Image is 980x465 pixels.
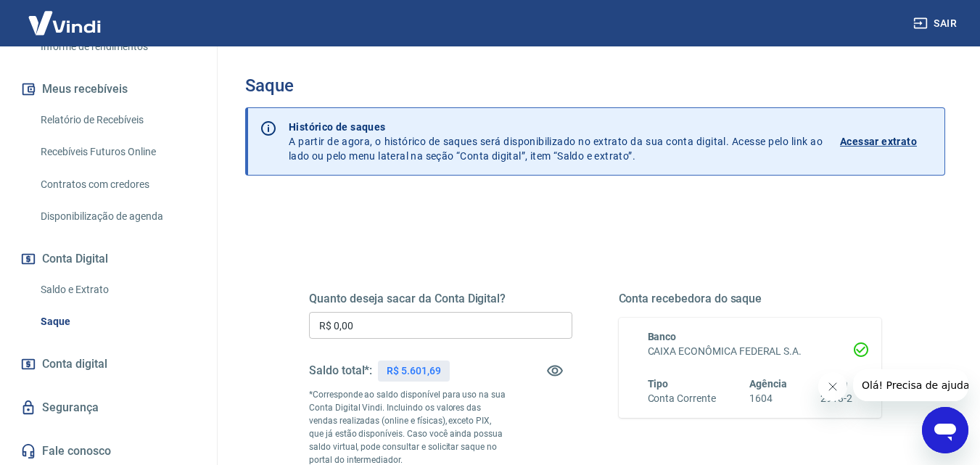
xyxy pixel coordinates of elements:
a: Saque [35,307,199,337]
img: Vindi [17,1,112,45]
a: Conta digital [17,348,199,380]
button: Meus recebíveis [17,73,199,105]
iframe: Mensagem da empresa [853,369,968,401]
p: A partir de agora, o histórico de saques será disponibilizado no extrato da sua conta digital. Ac... [289,120,823,163]
a: Informe de rendimentos [35,32,199,62]
p: Histórico de saques [289,120,823,134]
a: Relatório de Recebíveis [35,105,199,135]
h3: Saque [245,75,945,96]
a: Segurança [17,392,199,424]
a: Contratos com credores [35,170,199,199]
a: Disponibilização de agenda [35,202,199,231]
span: Olá! Precisa de ajuda? [9,10,122,22]
iframe: Botão para abrir a janela de mensagens [922,407,968,453]
a: Acessar extrato [840,120,933,163]
a: Saldo e Extrato [35,275,199,305]
h6: 1604 [749,391,787,406]
span: Conta digital [42,354,107,374]
button: Sair [910,10,963,37]
p: R$ 5.601,69 [387,363,440,379]
p: Acessar extrato [840,134,917,149]
h6: CAIXA ECONÔMICA FEDERAL S.A. [648,344,853,359]
h6: Conta Corrente [648,391,716,406]
h5: Quanto deseja sacar da Conta Digital? [309,292,572,306]
a: Recebíveis Futuros Online [35,137,199,167]
button: Conta Digital [17,243,199,275]
span: Banco [648,331,677,342]
span: Tipo [648,378,669,390]
iframe: Fechar mensagem [818,372,847,401]
h5: Conta recebedora do saque [619,292,882,306]
span: Agência [749,378,787,390]
h5: Saldo total*: [309,363,372,378]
